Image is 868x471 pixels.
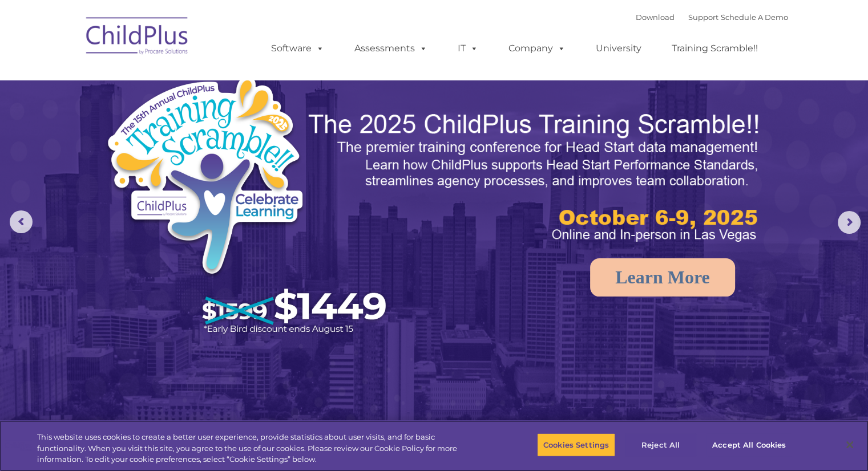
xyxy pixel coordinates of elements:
a: Support [688,13,718,22]
a: University [584,37,653,60]
span: Phone number [159,122,207,131]
button: Reject All [625,433,696,457]
a: Download [636,13,675,22]
img: ChildPlus by Procare Solutions [80,9,195,66]
a: Schedule A Demo [721,13,788,22]
button: Cookies Settings [537,433,615,457]
a: Training Scramble!! [660,37,769,60]
button: Accept All Cookies [706,433,792,457]
a: IT [446,37,490,60]
span: Last name [159,75,193,84]
a: Assessments [343,37,439,60]
div: This website uses cookies to create a better user experience, provide statistics about user visit... [37,432,478,465]
font: | [636,13,788,22]
button: Close [837,432,862,457]
a: Company [497,37,577,60]
a: Learn More [590,258,735,297]
a: Software [260,37,336,60]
